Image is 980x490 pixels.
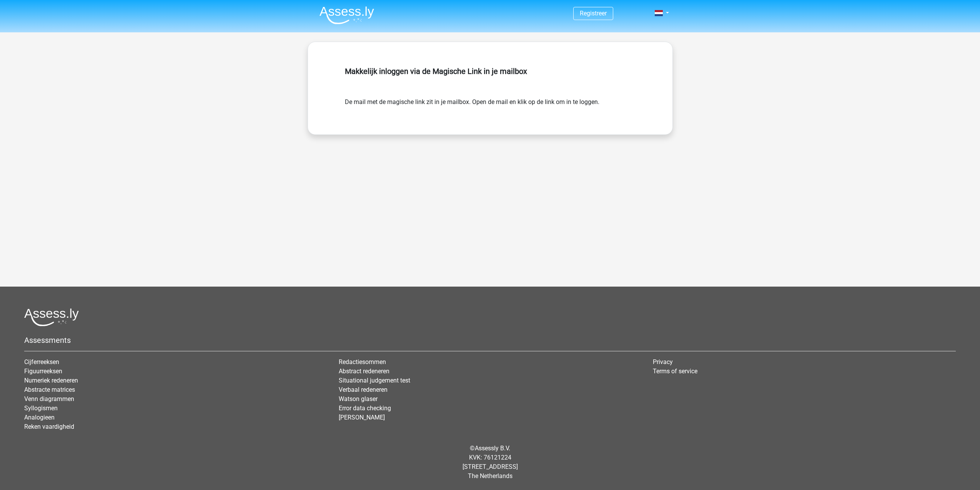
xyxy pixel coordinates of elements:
[339,404,391,412] a: Error data checking
[580,10,607,17] a: Registreer
[24,336,956,345] h5: Assessments
[345,97,636,107] form: De mail met de magische link zit in je mailbox. Open de mail en klik op de link om in te loggen.
[475,445,510,452] a: Assessly B.V.
[653,358,673,366] a: Privacy
[24,414,55,421] a: Analogieen
[24,423,74,430] a: Reken vaardigheid
[339,377,410,384] a: Situational judgement test
[24,404,58,412] a: Syllogismen
[24,367,62,375] a: Figuurreeksen
[339,414,385,421] a: [PERSON_NAME]
[24,395,74,403] a: Venn diagrammen
[18,438,962,487] div: © KVK: 76121224 [STREET_ADDRESS] The Netherlands
[339,358,386,366] a: Redactiesommen
[24,377,78,384] a: Numeriek redeneren
[24,358,59,366] a: Cijferreeksen
[24,308,79,326] img: Assessly logo
[339,386,388,393] a: Verbaal redeneren
[339,367,389,375] a: Abstract redeneren
[339,395,378,403] a: Watson glaser
[345,67,636,76] h5: Makkelijk inloggen via de Magische Link in je mailbox
[653,367,697,375] a: Terms of service
[319,6,374,24] img: Assessly
[24,386,75,393] a: Abstracte matrices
